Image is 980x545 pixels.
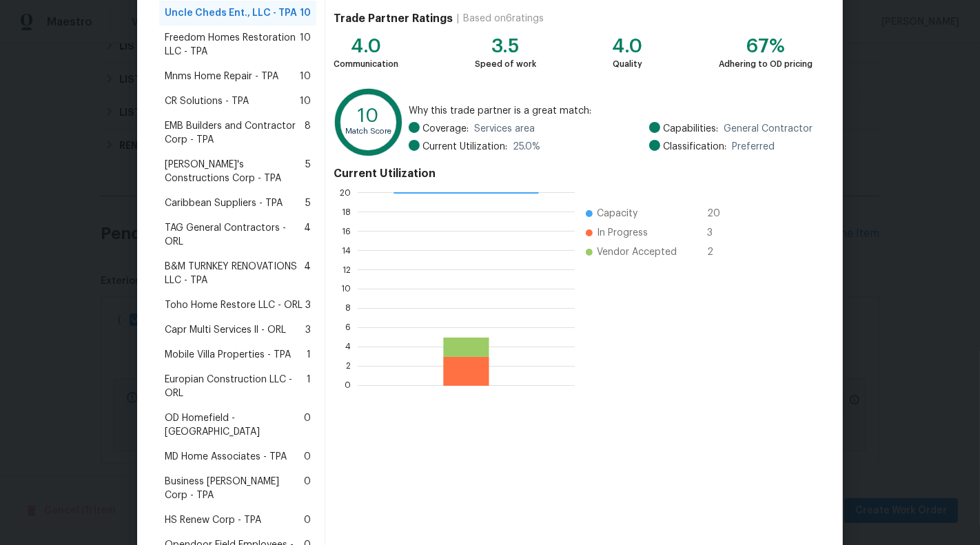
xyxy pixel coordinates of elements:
span: 4 [304,221,311,249]
span: CR Solutions - TPA [165,94,249,108]
h4: Trade Partner Ratings [334,12,453,25]
span: 0 [304,475,311,502]
span: 5 [305,196,311,210]
text: Match Score [345,127,391,135]
span: Classification: [663,140,726,154]
text: 4 [345,343,351,351]
text: 18 [342,208,351,216]
text: 14 [342,247,351,255]
span: TAG General Contractors - ORL [165,221,304,249]
text: 0 [345,382,351,390]
span: Capabilities: [663,122,718,136]
text: 20 [340,189,351,197]
span: Business [PERSON_NAME] Corp - TPA [165,475,304,502]
span: 8 [305,119,311,147]
span: Caribbean Suppliers - TPA [165,196,283,210]
text: 6 [345,324,351,332]
div: 3.5 [475,39,536,53]
span: Mobile Villa Properties - TPA [165,348,291,362]
div: Adhering to OD pricing [719,57,813,71]
span: 1 [307,348,311,362]
span: 3 [707,226,729,240]
div: Speed of work [475,57,536,71]
span: 20 [707,207,729,220]
span: 3 [305,323,311,337]
span: Services area [474,122,535,136]
span: [PERSON_NAME]'s Constructions Corp - TPA [165,158,305,185]
span: Mnms Home Repair - TPA [165,70,278,83]
span: 2 [707,245,729,259]
span: Preferred [732,140,775,154]
span: In Progress [597,226,648,240]
div: Quality [612,57,642,71]
text: 2 [346,362,351,371]
span: Vendor Accepted [597,245,677,259]
span: Capacity [597,207,637,220]
span: 1 [307,373,311,400]
div: 4.0 [612,39,642,53]
span: MD Home Associates - TPA [165,450,287,464]
span: Uncle Cheds Ent., LLC - TPA [165,6,297,20]
span: 25.0 % [513,140,540,154]
span: Current Utilization: [422,140,507,154]
span: Freedom Homes Restoration LLC - TPA [165,31,300,59]
div: 4.0 [334,39,398,53]
h4: Current Utilization [334,167,813,181]
text: 12 [343,266,351,274]
div: Based on 6 ratings [463,12,544,25]
span: 10 [300,70,311,83]
span: General Contractor [724,122,813,136]
span: 0 [304,513,311,527]
text: 16 [342,227,351,236]
span: HS Renew Corp - TPA [165,513,261,527]
span: Why this trade partner is a great match: [409,104,813,118]
span: 0 [304,450,311,464]
text: 10 [358,107,379,126]
span: 5 [305,158,311,185]
span: 3 [305,298,311,312]
span: 0 [304,411,311,439]
span: Europian Construction LLC - ORL [165,373,307,400]
div: 67% [719,39,813,53]
span: 10 [300,94,311,108]
span: Toho Home Restore LLC - ORL [165,298,303,312]
span: B&M TURNKEY RENOVATIONS LLC - TPA [165,260,304,287]
span: Coverage: [422,122,469,136]
text: 10 [341,285,351,294]
span: 10 [300,31,311,59]
span: EMB Builders and Contractor Corp - TPA [165,119,305,147]
text: 8 [345,305,351,313]
div: Communication [334,57,398,71]
span: OD Homefield - [GEOGRAPHIC_DATA] [165,411,304,439]
span: 4 [304,260,311,287]
span: 10 [300,6,311,20]
span: Capr Multi Services ll - ORL [165,323,286,337]
div: | [453,12,463,25]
